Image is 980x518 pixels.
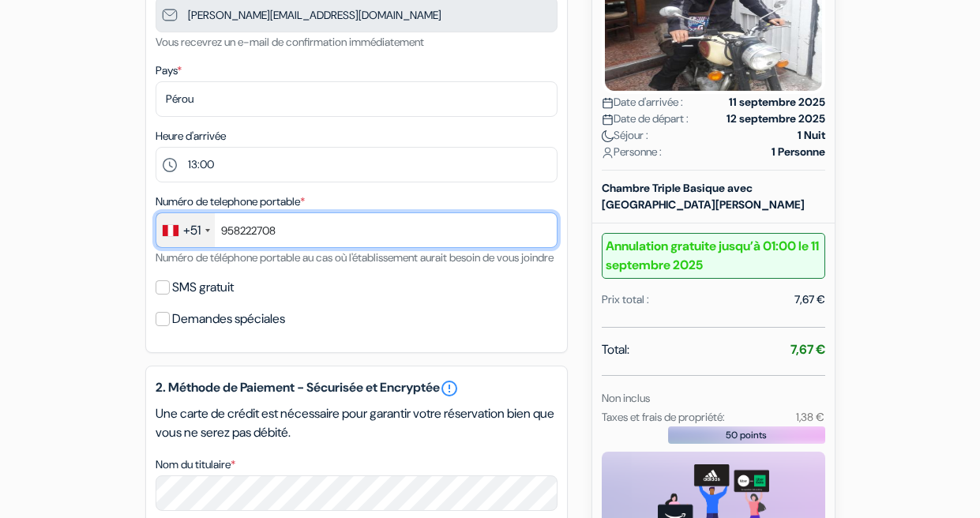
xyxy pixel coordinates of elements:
[156,213,215,247] div: Peru (Perú): +51
[602,114,614,126] img: calendar.svg
[156,404,558,442] p: Une carte de crédit est nécessaire pour garantir votre réservation bien que vous ne serez pas déb...
[156,250,554,265] small: Numéro de téléphone portable au cas où l'établissement aurait besoin de vous joindre
[794,291,825,308] div: 7,67 €
[172,308,285,330] label: Demandes spéciales
[156,212,558,248] input: 912 345 678
[798,127,825,144] strong: 1 Nuit
[602,144,662,160] span: Personne :
[602,181,805,212] b: Chambre Triple Basique avec [GEOGRAPHIC_DATA][PERSON_NAME]
[156,379,558,398] h5: 2. Méthode de Paiement - Sécurisée et Encryptée
[727,111,825,127] strong: 12 septembre 2025
[156,193,305,210] label: Numéro de telephone portable
[602,391,650,405] small: Non inclus
[602,340,629,359] span: Total:
[602,410,725,424] small: Taxes et frais de propriété:
[602,147,614,159] img: user_icon.svg
[602,127,648,144] span: Séjour :
[602,94,683,111] span: Date d'arrivée :
[602,130,614,142] img: moon.svg
[602,233,825,279] b: Annulation gratuite jusqu’à 01:00 le 11 septembre 2025
[602,97,614,109] img: calendar.svg
[172,276,234,298] label: SMS gratuit
[156,128,226,145] label: Heure d'arrivée
[790,341,825,358] strong: 7,67 €
[156,456,235,473] label: Nom du titulaire
[440,379,459,398] a: error_outline
[602,291,649,308] div: Prix total :
[156,35,424,49] small: Vous recevrez un e-mail de confirmation immédiatement
[156,62,182,79] label: Pays
[772,144,825,160] strong: 1 Personne
[726,428,767,442] span: 50 points
[729,94,825,111] strong: 11 septembre 2025
[183,221,201,240] div: +51
[796,410,824,424] small: 1,38 €
[602,111,689,127] span: Date de départ :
